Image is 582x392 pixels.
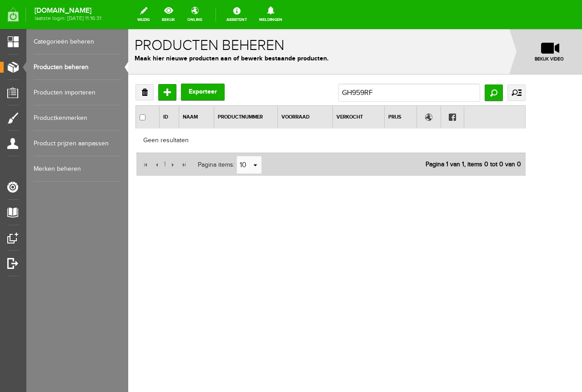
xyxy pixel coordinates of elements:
a: Meldingen [254,5,288,25]
a: Productkenmerken [34,105,121,131]
span: Pagina items: [70,132,106,139]
button: Exporteer [53,55,96,71]
a: Categorieën beheren [34,29,121,55]
a: Producten beheren [34,55,121,80]
a: bekijk [156,5,181,25]
input: Volgende pagina [39,131,49,141]
img: Facebook [321,84,328,92]
a: Prijs [260,85,273,91]
th: Klik hier om te sorteren [85,77,149,100]
th: Klik hier om te sorteren [149,77,204,100]
a: ID [35,85,40,91]
a: Productnummer [90,85,135,91]
a: Producten importeren [34,80,121,105]
a: select [124,128,131,145]
img: Online [296,84,305,92]
a: Verwijderen [7,55,25,71]
input: Laatste pagina [50,131,60,141]
p: Maak hier nieuwe producten aan of bewerk bestaande producten. [6,25,447,34]
th: Klik hier om te sorteren [256,77,288,100]
strong: [DOMAIN_NAME] [35,8,101,13]
a: Product prijzen aanpassen [34,131,121,156]
div: Pagina 1 van 1, items 0 tot 0 van 0 [293,126,397,144]
input: Eerste pagina [13,131,23,141]
a: Voorraad [153,85,181,91]
h1: Producten beheren [6,9,447,25]
th: Klik hier om te sorteren [31,77,51,100]
a: Assistent [221,5,252,25]
input: Zoeken [356,55,375,72]
a: Naam [55,85,70,91]
input: Zoek op productnaam of productnummer [210,55,352,73]
th: Selecteer alle producten [8,77,31,100]
div: Geen resultaten [8,99,397,124]
a: 1 [35,126,39,144]
span: bekijk video [385,27,457,34]
a: uitgebreid zoeken [379,55,397,72]
a: Merken beheren [34,156,121,182]
th: Klik hier om te sorteren [50,77,85,100]
a: Verkocht [208,85,235,91]
a: online [182,5,208,25]
input: Vorige pagina [25,131,35,141]
span: laatste login: [DATE] 11:16:31 [35,16,101,21]
input: Toevoegen [30,55,48,71]
th: Klik hier om te sorteren [204,77,256,100]
a: wijzig [132,5,155,25]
